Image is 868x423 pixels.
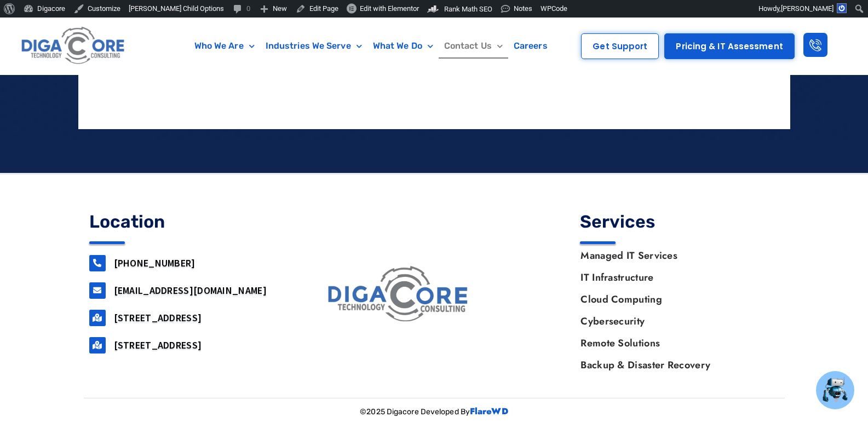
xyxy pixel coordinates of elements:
[581,33,659,59] a: Get Support
[260,33,367,59] a: Industries We Serve
[570,245,779,266] a: Managed IT Services
[114,339,202,351] a: [STREET_ADDRESS]
[114,284,267,297] a: [EMAIL_ADDRESS][DOMAIN_NAME]
[508,33,553,59] a: Careers
[89,255,106,271] a: 732-646-5725
[470,405,508,418] a: FlareWD
[781,4,833,13] span: [PERSON_NAME]
[19,23,128,69] img: Digacore logo 1
[189,33,260,59] a: Who We Are
[593,42,647,50] span: Get Support
[114,311,202,324] a: [STREET_ADDRESS]
[324,262,474,328] img: digacore logo
[89,337,106,354] a: 2917 Penn Forest Blvd, Roanoke, VA 24018
[174,33,568,59] nav: Menu
[89,282,106,299] a: support@digacore.com
[114,257,196,269] a: [PHONE_NUMBER]
[439,33,508,59] a: Contact Us
[84,404,785,420] p: ©2025 Digacore Developed By
[570,354,779,376] a: Backup & Disaster Recovery
[570,245,779,376] nav: Menu
[570,266,779,288] a: IT Infrastructure
[89,310,106,326] a: 160 airport road, Suite 201, Lakewood, NJ, 08701
[570,310,779,332] a: Cybersecurity
[570,288,779,310] a: Cloud Computing
[89,213,289,230] h4: Location
[664,33,794,59] a: Pricing & IT Assessment
[367,33,439,59] a: What We Do
[360,4,419,13] span: Edit with Elementor
[580,213,779,230] h4: Services
[444,5,492,13] span: Rank Math SEO
[676,42,783,50] span: Pricing & IT Assessment
[570,332,779,354] a: Remote Solutions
